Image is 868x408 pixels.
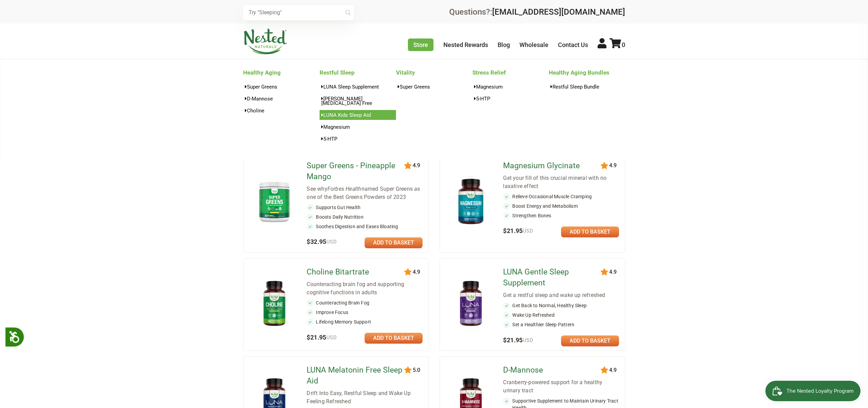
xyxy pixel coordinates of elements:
[549,82,625,92] a: Restful Sleep Bundle
[408,38,433,51] a: Store
[519,41,548,48] a: Wholesale
[765,381,861,401] iframe: Button to open loyalty program pop-up
[523,337,533,343] span: USD
[243,94,320,104] a: D-Mannose
[254,178,294,224] img: Super Greens - Pineapple Mango
[503,378,619,395] div: Cranberry-powered support for a healthy urinary tract
[451,278,491,330] img: LUNA Gentle Sleep Supplement
[503,227,533,234] span: $21.95
[503,212,619,219] li: Strengthen Bones
[451,175,491,227] img: Magnesium Glycinate
[243,29,288,54] img: Nested Naturals
[503,365,602,376] a: D-Mannose
[243,106,320,115] a: Choline
[243,5,354,20] input: Try "Sleeping"
[307,365,405,387] a: LUNA Melatonin Free Sleep Aid
[622,41,625,48] span: 0
[307,267,405,278] a: Choline Bitartrate
[243,82,320,92] a: Super Greens
[503,160,602,171] a: Magnesium Glycinate
[243,67,320,78] a: Healthy Aging
[503,267,602,288] a: LUNA Gentle Sleep Supplement
[327,186,362,192] em: Forbes Health
[396,67,472,78] a: Vitality
[326,239,337,245] span: USD
[443,41,488,48] a: Nested Rewards
[254,278,294,330] img: Choline Bitartrate
[503,174,619,190] div: Get your fill of this crucial mineral with no laxative effect
[320,110,396,120] a: LUNA Kids Sleep Aid
[523,228,533,234] span: USD
[472,94,549,104] a: 5-HTP
[503,312,619,318] li: Wake Up Refreshed
[320,94,396,108] a: [PERSON_NAME][MEDICAL_DATA] Free
[307,334,337,341] span: $21.95
[307,160,405,182] a: Super Greens - Pineapple Mango
[320,67,396,78] a: Restful Sleep
[492,7,625,17] a: [EMAIL_ADDRESS][DOMAIN_NAME]
[503,302,619,309] li: Get Back to Normal, Healthy Sleep
[307,204,423,211] li: Supports Gut Health
[320,82,396,92] a: LUNA Sleep Supplement
[609,41,625,48] a: 0
[472,82,549,92] a: Magnesium
[503,203,619,209] li: Boost Energy and Metabolism
[503,291,619,299] div: Get a restful sleep and wake up refreshed
[307,309,423,316] li: Improve Focus
[307,223,423,230] li: Soothes Digestion and Eases Bloating
[307,238,337,245] span: $32.95
[307,214,423,220] li: Boosts Daily Nutrition
[503,321,619,328] li: Set a Healthier Sleep Pattern
[307,299,423,306] li: Counteracting Brain Fog
[498,41,510,48] a: Blog
[503,193,619,200] li: Relieve Occasional Muscle Cramping
[396,82,472,92] a: Super Greens
[320,134,396,144] a: 5-HTP
[307,318,423,325] li: Lifelong Memory Support
[320,122,396,132] a: Magnesium
[449,8,625,16] div: Questions?:
[503,336,533,344] span: $21.95
[307,185,423,201] div: See why named Super Greens as one of the Best Greens Powders of 2023
[307,280,423,297] div: Counteracting brain fog and supporting cognitive functions in adults
[307,389,423,406] div: Drift Into Easy, Restful Sleep and Wake Up Feeling Refreshed
[326,334,337,341] span: USD
[549,67,625,78] a: Healthy Aging Bundles
[558,41,588,48] a: Contact Us
[472,67,549,78] a: Stress Relief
